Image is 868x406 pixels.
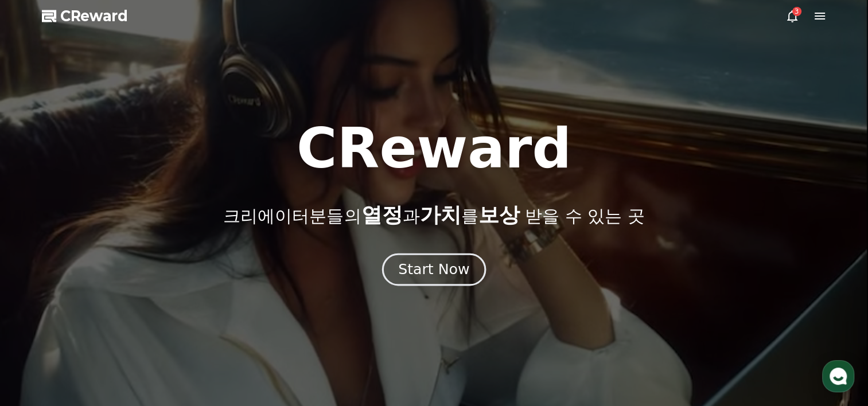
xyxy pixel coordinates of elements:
span: 열정 [361,203,402,227]
a: 3 [785,9,799,23]
a: 홈 [3,311,76,339]
p: 크리에이터분들의 과 를 받을 수 있는 곳 [223,204,644,227]
a: Start Now [384,266,484,276]
h1: CReward [297,121,571,176]
span: CReward [60,7,128,25]
span: 홈 [36,328,43,337]
a: 대화 [76,311,148,339]
span: 보상 [478,203,519,227]
button: Start Now [382,253,486,286]
span: 가치 [419,203,461,227]
span: 대화 [105,329,119,338]
div: 3 [792,7,801,16]
a: CReward [42,7,128,25]
a: 설정 [148,311,220,339]
span: 설정 [177,328,191,337]
div: Start Now [398,260,469,279]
